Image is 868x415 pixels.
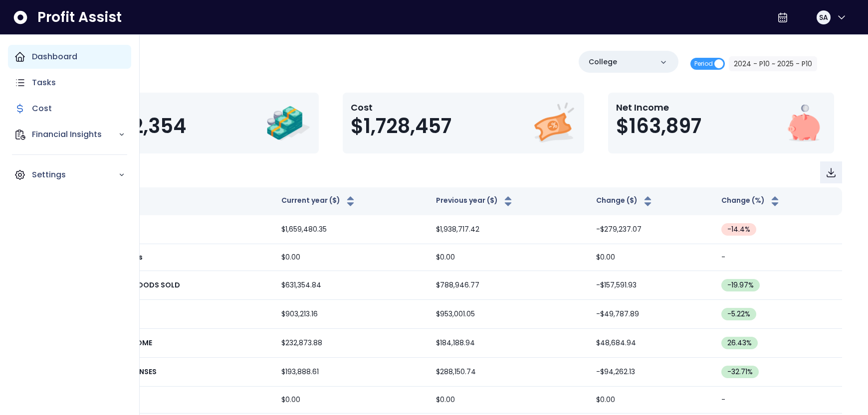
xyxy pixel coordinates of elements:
td: $788,946.77 [428,271,588,300]
td: $0.00 [588,244,713,271]
span: Profit Assist [37,8,122,26]
img: Revenue [266,101,311,145]
td: -$279,237.07 [588,215,713,244]
p: Cost [32,103,52,115]
td: $232,873.88 [273,329,429,358]
span: $163,897 [616,114,701,138]
button: Download [820,161,842,183]
span: -14.4 % [727,224,750,235]
button: Change (%) [721,195,781,207]
span: -32.71 % [727,367,753,377]
button: Change ($) [596,195,654,207]
td: $0.00 [588,387,713,414]
button: 2024 - P10 ~ 2025 - P10 [729,56,817,71]
td: - [713,244,842,271]
td: -$49,787.89 [588,300,713,329]
td: -$94,262.13 [588,358,713,387]
td: $288,150.74 [428,358,588,387]
span: -19.97 % [727,280,754,290]
td: $0.00 [428,244,588,271]
p: Financial Insights [32,129,118,140]
td: - [713,387,842,414]
td: $1,659,480.35 [273,215,429,244]
p: Cost [351,101,451,114]
p: College [589,57,617,67]
td: $193,888.61 [273,358,429,387]
td: $184,188.94 [428,329,588,358]
td: -$157,591.93 [588,271,713,300]
p: Net Income [616,101,701,114]
td: $0.00 [273,387,429,414]
td: $1,938,717.42 [428,215,588,244]
span: 26.43 % [727,338,752,348]
p: Dashboard [32,51,77,63]
td: $0.00 [273,244,429,271]
span: Period [694,58,713,70]
img: Net Income [781,101,826,145]
td: $0.00 [428,387,588,414]
td: $48,684.94 [588,329,713,358]
span: -5.22 % [727,309,750,319]
p: Tasks [32,77,56,89]
span: $1,728,457 [351,114,451,138]
button: Previous year ($) [436,195,514,207]
p: Settings [32,169,118,181]
td: $631,354.84 [273,271,429,300]
button: Current year ($) [281,195,357,207]
td: $953,001.05 [428,300,588,329]
img: Cost [531,101,576,145]
td: $903,213.16 [273,300,429,329]
span: SA [819,12,828,22]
